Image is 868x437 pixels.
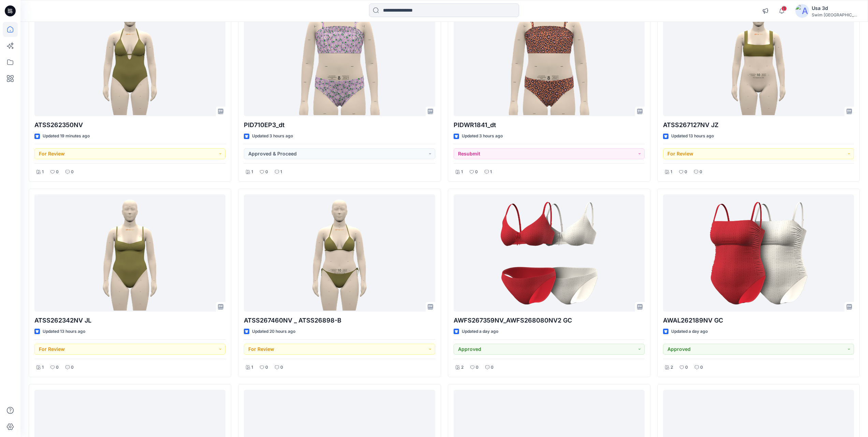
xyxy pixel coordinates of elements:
[280,364,283,371] p: 0
[461,364,464,371] p: 2
[454,194,645,312] a: AWFS267359NV_AWFS268080NV2 GC
[265,168,268,176] p: 0
[454,316,645,325] p: AWFS267359NV_AWFS268080NV2 GC
[42,364,44,371] p: 1
[42,168,44,176] p: 1
[795,4,809,18] img: avatar
[475,168,478,176] p: 0
[244,316,435,325] p: ATSS267460NV _ ATSS26898-B
[252,133,293,140] p: Updated 3 hours ago
[265,364,268,371] p: 0
[71,364,74,371] p: 0
[685,168,687,176] p: 0
[671,328,708,335] p: Updated a day ago
[244,120,435,130] p: PID710EP3_dt
[56,364,59,371] p: 0
[781,6,787,11] span: 1
[280,168,282,176] p: 1
[252,328,295,335] p: Updated 20 hours ago
[462,133,503,140] p: Updated 3 hours ago
[663,120,854,130] p: ATSS267127NV JZ
[671,168,672,176] p: 1
[476,364,479,371] p: 0
[663,316,854,325] p: AWAL262189NV GC
[700,364,703,371] p: 0
[671,133,714,140] p: Updated 13 hours ago
[491,364,494,371] p: 0
[461,168,463,176] p: 1
[56,168,59,176] p: 0
[685,364,688,371] p: 0
[812,12,859,17] div: Swim [GEOGRAPHIC_DATA]
[251,364,253,371] p: 1
[43,133,90,140] p: Updated 19 minutes ago
[462,328,498,335] p: Updated a day ago
[490,168,492,176] p: 1
[700,168,702,176] p: 0
[812,4,859,12] div: Usa 3d
[663,194,854,312] a: AWAL262189NV GC
[34,316,225,325] p: ATSS262342NV JL
[34,194,225,312] a: ATSS262342NV JL
[251,168,253,176] p: 1
[244,194,435,312] a: ATSS267460NV _ ATSS26898-B
[34,120,225,130] p: ATSS262350NV
[454,120,645,130] p: PIDWR1841_dt
[671,364,673,371] p: 2
[43,328,85,335] p: Updated 13 hours ago
[71,168,74,176] p: 0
